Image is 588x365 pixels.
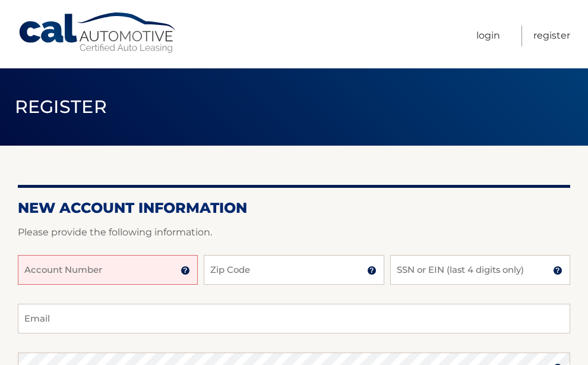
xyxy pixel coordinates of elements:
input: Zip Code [204,255,384,285]
img: tooltip.svg [181,266,190,275]
a: Login [476,26,500,46]
a: Cal Automotive [18,12,178,54]
input: SSN or EIN (last 4 digits only) [390,255,570,285]
input: Account Number [18,255,198,285]
input: Email [18,304,570,333]
span: Register [15,96,108,118]
a: Register [533,26,570,46]
h2: New Account Information [18,199,570,217]
img: tooltip.svg [367,266,377,275]
p: Please provide the following information. [18,224,570,241]
img: tooltip.svg [553,266,562,275]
